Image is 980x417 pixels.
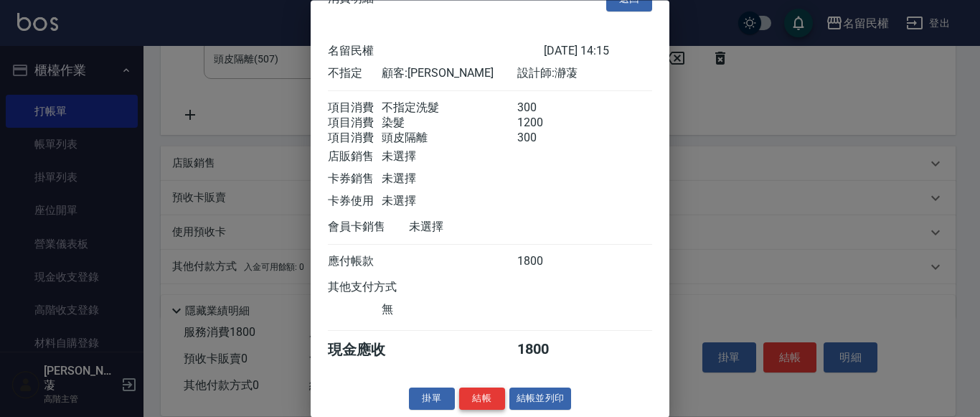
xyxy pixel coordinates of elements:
div: 300 [517,131,571,146]
div: 未選擇 [382,150,517,165]
div: 現金應收 [328,341,409,360]
div: 染髮 [382,116,517,131]
button: 掛單 [409,388,455,411]
div: 項目消費 [328,116,382,131]
div: 卡券使用 [328,195,382,210]
div: 未選擇 [382,172,517,187]
div: 頭皮隔離 [382,131,517,146]
div: 會員卡銷售 [328,220,409,235]
div: 卡券銷售 [328,172,382,187]
div: 1800 [517,255,571,270]
div: 1200 [517,116,571,131]
div: 店販銷售 [328,150,382,165]
div: 名留民權 [328,44,544,60]
div: 未選擇 [382,195,517,210]
button: 結帳 [459,388,505,411]
div: 項目消費 [328,101,382,116]
div: 1800 [517,341,571,360]
div: 無 [382,303,517,318]
div: 顧客: [PERSON_NAME] [382,67,517,82]
div: 應付帳款 [328,255,382,270]
button: 結帳並列印 [509,388,572,411]
div: 未選擇 [409,220,544,235]
div: [DATE] 14:15 [544,44,652,60]
div: 不指定 [328,67,382,82]
div: 設計師: 瀞蓤 [517,67,652,82]
div: 項目消費 [328,131,382,146]
div: 300 [517,101,571,116]
div: 其他支付方式 [328,281,436,296]
div: 不指定洗髮 [382,101,517,116]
